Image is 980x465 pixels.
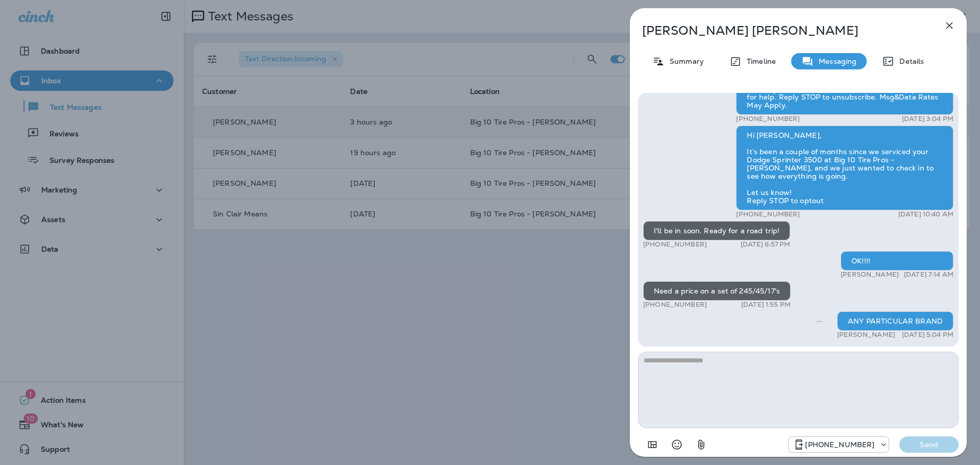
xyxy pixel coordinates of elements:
p: [PERSON_NAME] [PERSON_NAME] [642,23,921,38]
p: [PHONE_NUMBER] [736,210,800,218]
p: [DATE] 5:04 PM [902,331,953,339]
p: [PHONE_NUMBER] [643,240,707,249]
p: [PERSON_NAME] [837,331,895,339]
p: [PHONE_NUMBER] [736,115,800,123]
div: I'll be in soon. Ready for a road trip! [643,221,790,240]
p: [DATE] 1:55 PM [741,301,791,309]
div: OK!!!! [841,251,953,271]
span: Sent [817,316,822,325]
div: ANY PARTICULAR BRAND [837,311,953,331]
p: [PERSON_NAME] [841,271,899,279]
p: [PHONE_NUMBER] [805,440,874,449]
div: You have successfully been subscribed to messages from Big 10 Tire Pros - [PERSON_NAME]. Reply HE... [736,71,953,115]
p: [DATE] 3:04 PM [902,115,953,123]
div: Hi [PERSON_NAME], It’s been a couple of months since we serviced your Dodge Sprinter 3500 at Big ... [736,126,953,210]
p: [DATE] 7:14 AM [904,271,953,279]
p: Details [894,57,924,65]
button: Add in a premade template [642,434,663,455]
p: Messaging [814,57,856,65]
p: [DATE] 8:57 PM [741,240,791,249]
p: Timeline [742,57,776,65]
p: [DATE] 10:40 AM [898,210,953,218]
button: Select an emoji [667,434,687,455]
div: Need a price on a set of 245/45/17's [643,281,791,301]
p: [PHONE_NUMBER] [643,301,707,309]
div: +1 (601) 808-4206 [789,438,889,451]
p: Summary [665,57,704,65]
